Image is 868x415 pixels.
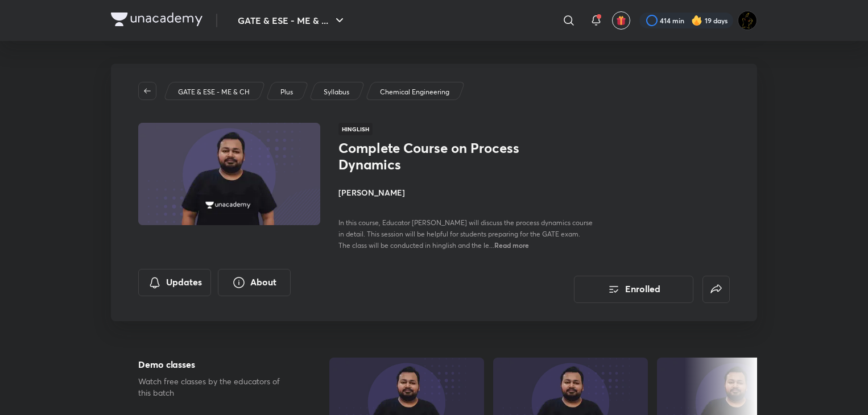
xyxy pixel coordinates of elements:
button: false [702,276,730,303]
button: avatar [612,11,630,30]
p: GATE & ESE - ME & CH [178,87,250,97]
img: Thumbnail [137,122,322,226]
img: Ranit Maity01 [738,11,757,30]
p: Syllabus [324,87,349,97]
span: In this course, Educator [PERSON_NAME] will discuss the process dynamics course in detail. This s... [338,218,593,250]
p: Chemical Engineering [380,87,449,97]
h1: Complete Course on Process Dynamics [338,140,524,173]
span: Hinglish [338,123,373,135]
a: Company Logo [111,13,202,29]
h5: Demo classes [138,358,293,371]
p: Plus [280,87,293,97]
a: Plus [279,87,295,97]
button: About [218,269,291,296]
a: Syllabus [322,87,352,97]
button: Enrolled [574,276,693,303]
a: Chemical Engineering [378,87,452,97]
a: GATE & ESE - ME & CH [176,87,252,97]
button: GATE & ESE - ME & ... [231,9,353,32]
img: avatar [616,15,626,26]
span: Read more [494,240,529,250]
img: streak [691,15,702,26]
h4: [PERSON_NAME] [338,186,593,198]
button: Updates [138,269,211,296]
img: Company Logo [111,13,202,26]
p: Watch free classes by the educators of this batch [138,376,293,399]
